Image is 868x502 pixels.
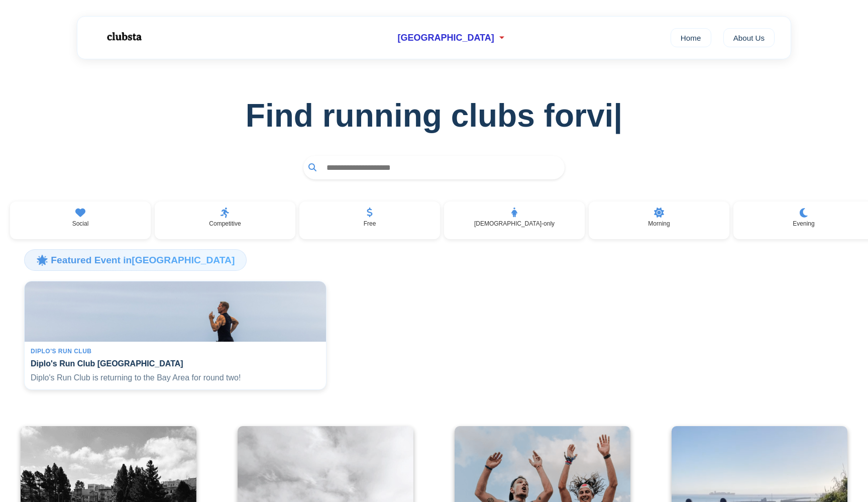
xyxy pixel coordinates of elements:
p: Free [364,220,376,227]
p: Morning [648,220,670,227]
p: Social [72,220,89,227]
a: About Us [723,28,775,47]
p: [DEMOGRAPHIC_DATA]-only [474,220,555,227]
h1: Find running clubs for [16,97,852,134]
div: Diplo's Run Club [31,348,320,355]
a: Home [671,28,711,47]
img: Diplo's Run Club San Francisco [25,281,326,342]
h4: Diplo's Run Club [GEOGRAPHIC_DATA] [31,359,320,368]
p: Evening [793,220,814,227]
p: Competitive [209,220,241,227]
h3: 🌟 Featured Event in [GEOGRAPHIC_DATA] [24,249,247,270]
p: Diplo's Run Club is returning to the Bay Area for round two! [31,372,320,383]
img: Logo [93,24,154,49]
span: | [613,97,622,134]
span: [GEOGRAPHIC_DATA] [397,33,494,43]
span: vi [587,97,622,134]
